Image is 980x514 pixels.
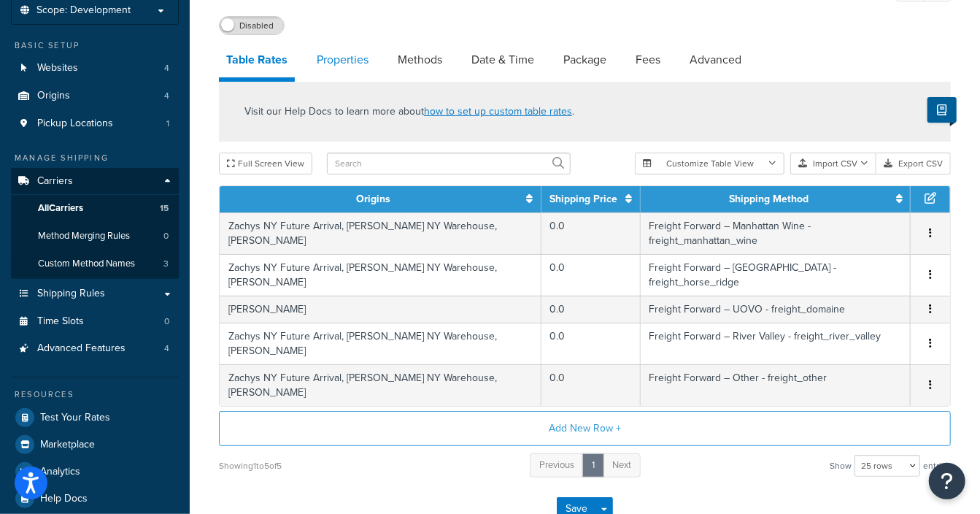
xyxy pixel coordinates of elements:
[37,175,73,188] span: Carriers
[166,118,169,130] span: 1
[11,335,179,362] li: Advanced Features
[530,453,584,477] a: Previous
[220,17,284,34] label: Disabled
[11,223,179,250] a: Method Merging Rules0
[11,280,179,307] a: Shipping Rules
[11,168,179,195] a: Carriers
[603,453,641,477] a: Next
[37,90,70,102] span: Origins
[163,230,169,242] span: 0
[539,458,574,472] span: Previous
[220,323,541,364] td: Zachys NY Future Arrival, [PERSON_NAME] NY Warehouse, [PERSON_NAME]
[11,195,179,222] a: AllCarriers15
[541,212,641,254] td: 0.0
[424,104,572,119] a: how to set up custom table rates
[641,254,911,296] td: Freight Forward – [GEOGRAPHIC_DATA] - freight_horse_ridge
[641,364,911,406] td: Freight Forward – Other - freight_other
[164,62,169,74] span: 4
[11,55,179,82] li: Websites
[11,83,179,110] a: Origins4
[641,296,911,323] td: Freight Forward – UOVO - freight_domaine
[40,439,95,451] span: Marketplace
[830,456,852,476] span: Show
[541,364,641,406] td: 0.0
[582,453,604,477] a: 1
[11,431,179,458] a: Marketplace
[40,466,80,478] span: Analytics
[11,110,179,137] a: Pickup Locations1
[219,411,951,446] button: Add New Row +
[923,456,951,476] span: entries
[11,388,179,401] div: Resources
[309,42,376,77] a: Properties
[356,191,390,207] a: Origins
[40,493,88,505] span: Help Docs
[36,4,131,17] span: Scope: Development
[550,191,618,207] a: Shipping Price
[729,191,809,207] a: Shipping Method
[682,42,749,77] a: Advanced
[11,168,179,279] li: Carriers
[327,153,571,174] input: Search
[927,97,957,123] button: Show Help Docs
[219,153,312,174] button: Full Screen View
[219,456,282,476] div: Showing 1 to 5 of 5
[790,153,876,174] button: Import CSV
[612,458,631,472] span: Next
[244,104,574,120] p: Visit our Help Docs to learn more about .
[390,42,450,77] a: Methods
[220,212,541,254] td: Zachys NY Future Arrival, [PERSON_NAME] NY Warehouse, [PERSON_NAME]
[541,323,641,364] td: 0.0
[641,212,911,254] td: Freight Forward – Manhattan Wine - freight_manhattan_wine
[541,254,641,296] td: 0.0
[11,39,179,52] div: Basic Setup
[11,308,179,335] li: Time Slots
[628,42,668,77] a: Fees
[37,118,113,130] span: Pickup Locations
[929,463,965,499] button: Open Resource Center
[38,258,135,270] span: Custom Method Names
[635,153,784,174] button: Customize Table View
[220,254,541,296] td: Zachys NY Future Arrival, [PERSON_NAME] NY Warehouse, [PERSON_NAME]
[641,323,911,364] td: Freight Forward – River Valley - freight_river_valley
[11,308,179,335] a: Time Slots0
[219,42,295,82] a: Table Rates
[220,296,541,323] td: [PERSON_NAME]
[37,342,126,355] span: Advanced Features
[164,342,169,355] span: 4
[220,364,541,406] td: Zachys NY Future Arrival, [PERSON_NAME] NY Warehouse, [PERSON_NAME]
[37,315,84,328] span: Time Slots
[160,202,169,215] span: 15
[37,288,105,300] span: Shipping Rules
[876,153,951,174] button: Export CSV
[40,412,110,424] span: Test Your Rates
[164,315,169,328] span: 0
[11,404,179,431] a: Test Your Rates
[11,55,179,82] a: Websites4
[11,459,179,485] a: Analytics
[11,486,179,512] a: Help Docs
[11,83,179,110] li: Origins
[164,90,169,102] span: 4
[11,335,179,362] a: Advanced Features4
[11,250,179,277] li: Custom Method Names
[11,223,179,250] li: Method Merging Rules
[38,202,83,215] span: All Carriers
[11,152,179,164] div: Manage Shipping
[37,62,78,74] span: Websites
[541,296,641,323] td: 0.0
[163,258,169,270] span: 3
[11,250,179,277] a: Custom Method Names3
[556,42,614,77] a: Package
[11,110,179,137] li: Pickup Locations
[38,230,130,242] span: Method Merging Rules
[464,42,541,77] a: Date & Time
